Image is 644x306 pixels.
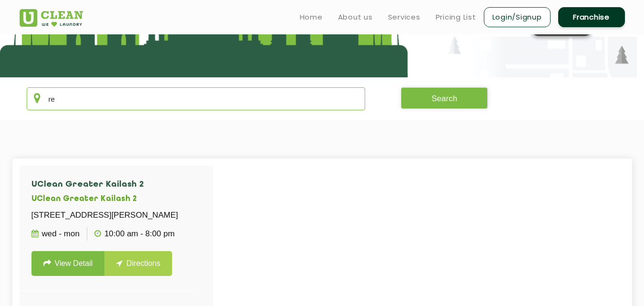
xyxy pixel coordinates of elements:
[484,7,551,27] a: Login/Signup
[31,227,80,241] p: Wed - Mon
[338,11,373,23] a: About us
[31,251,105,276] a: View Detail
[401,87,488,109] button: Search
[20,9,83,27] img: UClean Laundry and Dry Cleaning
[436,11,476,23] a: Pricing List
[558,7,625,27] a: Franchise
[104,251,172,276] a: Directions
[94,227,174,241] p: 10:00 AM - 8:00 PM
[31,209,182,222] p: [STREET_ADDRESS][PERSON_NAME]
[31,180,182,190] h4: UClean Greater Kailash 2
[31,195,182,204] h5: UClean Greater Kailash 2
[300,11,323,23] a: Home
[27,87,366,110] input: Enter city/area/pin Code
[388,11,420,23] a: Services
